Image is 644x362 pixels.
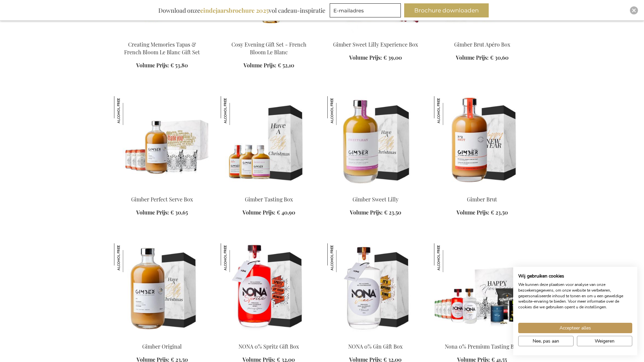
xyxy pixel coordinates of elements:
[231,41,306,56] a: Cosy Evening Gift Set - French Bloom Le Blanc
[456,54,508,62] a: Volume Prijs: € 30,60
[238,343,299,350] a: NONA 0% Spritz Gift Box
[114,335,210,341] a: Gimber Original Gimber Original
[243,209,295,217] a: Volume Prijs: € 40,90
[330,3,403,19] form: marketing offers and promotions
[434,96,530,190] img: Gimber Brut
[114,243,143,272] img: Gimber Original
[221,243,250,272] img: NONA 0% Spritz Gift Box
[136,62,169,69] span: Volume Prijs:
[467,196,497,203] a: Gimber Brut
[577,336,632,346] button: Alle cookies weigeren
[434,33,530,39] a: Gimber Brut Apéro box
[221,335,317,341] a: NONA 0% Spritz Gift Box NONA 0% Spritz Gift Box
[327,96,423,190] img: Gimber Sweet Lilly
[221,96,250,125] img: Gimber Tasting Box
[278,62,294,69] span: € 52,10
[434,96,463,125] img: Gimber Brut
[221,96,317,190] img: Gimber Tasting Box
[330,3,401,17] input: E-mailadres
[243,209,275,216] span: Volume Prijs:
[131,196,193,203] a: Gimber Perfect Serve Box
[434,335,530,341] a: Nona 0% Premium Tasting box Nona 0% Premium Tasting Box
[114,187,210,194] a: Gimber Perfect Serve Box Gimber Perfect Serve Box
[327,33,423,39] a: Gimber Sweet Lilly Experience Box
[124,41,200,56] a: Creating Memories Tapas & French Bloom Le Blanc Gift Set
[136,209,188,217] a: Volume Prijs: € 30,65
[434,187,530,194] a: Gimber Brut Gimber Brut
[327,335,423,341] a: Nona 0% Gin Gift Box NONA 0% Gin Gift Box
[457,209,489,216] span: Volume Prijs:
[490,54,508,61] span: € 30,60
[155,3,328,17] div: Download onze vol cadeau-inspiratie
[114,243,210,337] img: Gimber Original
[434,243,530,337] img: Nona 0% Premium Tasting box
[518,273,632,279] h2: Wij gebruiken cookies
[327,187,423,194] a: Gimber Sweet Lilly Gimber Sweet Lilly
[333,41,418,48] a: Gimber Sweet Lilly Experience Box
[114,96,143,125] img: Gimber Perfect Serve Box
[434,243,463,272] img: Nona 0% Premium Tasting Box
[277,209,295,216] span: € 40,90
[349,54,402,62] a: Volume Prijs: € 39,00
[518,282,632,310] p: We kunnen deze plaatsen voor analyse van onze bezoekersgegevens, om onze website te verbeteren, g...
[170,62,188,69] span: € 53,80
[353,196,398,203] a: Gimber Sweet Lilly
[221,243,317,337] img: NONA 0% Spritz Gift Box
[384,209,401,216] span: € 23,50
[142,343,182,350] a: Gimber Original
[445,343,520,350] a: Nona 0% Premium Tasting Box
[350,209,401,217] a: Volume Prijs: € 23,50
[454,41,510,48] a: Gimber Brut Apéro Box
[244,62,294,69] a: Volume Prijs: € 52,10
[170,209,188,216] span: € 30,65
[491,209,508,216] span: € 23,50
[533,338,559,345] span: Nee, pas aan
[630,6,638,14] div: Close
[350,209,383,216] span: Volume Prijs:
[244,62,276,69] span: Volume Prijs:
[327,243,423,337] img: Nona 0% Gin Gift Box
[456,54,489,61] span: Volume Prijs:
[114,96,210,190] img: Gimber Perfect Serve Box
[559,324,591,331] span: Accepteer alles
[327,243,356,272] img: NONA 0% Gin Gift Box
[136,209,169,216] span: Volume Prijs:
[200,6,269,14] b: eindejaarsbrochure 2025
[221,187,317,194] a: Gimber Tasting Box Gimber Tasting Box
[383,54,402,61] span: € 39,00
[518,336,574,346] button: Pas cookie voorkeuren aan
[404,3,489,17] button: Brochure downloaden
[632,8,636,12] img: Close
[518,323,632,333] button: Accepteer alle cookies
[349,54,382,61] span: Volume Prijs:
[595,338,614,345] span: Weigeren
[221,33,317,39] a: Cosy Evening Gift Set - French Bloom Le Blanc
[348,343,402,350] a: NONA 0% Gin Gift Box
[327,96,356,125] img: Gimber Sweet Lilly
[136,62,188,69] a: Volume Prijs: € 53,80
[114,33,210,39] a: Creating Memories Tapas & French Bloom Le Blanc Gift Set
[245,196,293,203] a: Gimber Tasting Box
[457,209,508,217] a: Volume Prijs: € 23,50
